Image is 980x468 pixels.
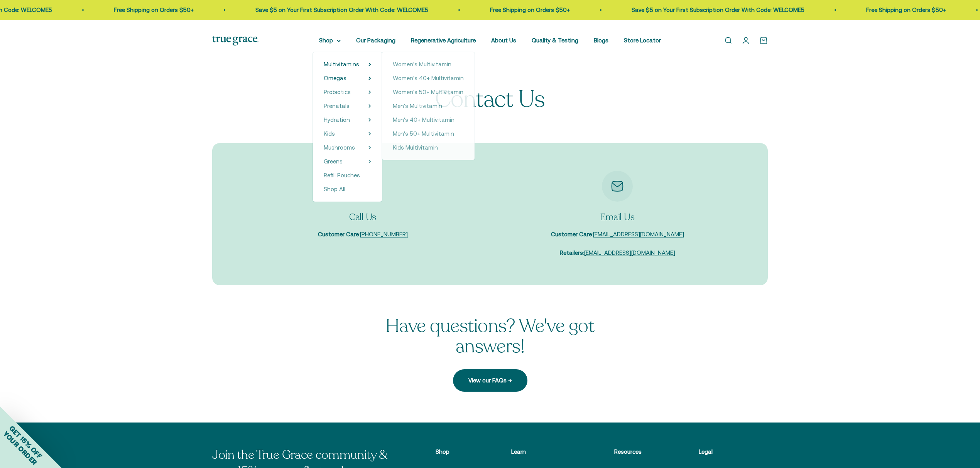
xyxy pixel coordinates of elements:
span: Men's Multivitamin [393,103,442,109]
p: Resources [614,447,660,456]
strong: Customer Care [551,231,592,237]
span: Shop All [324,186,345,192]
summary: Kids [324,129,371,138]
span: Omegas [324,75,346,81]
a: Mushrooms [324,143,355,152]
a: Kids [324,129,335,138]
span: Mushrooms [324,144,355,151]
span: Multivitamins [324,61,359,67]
p: : [551,230,684,239]
span: YOUR ORDER [2,429,39,466]
a: [PHONE_NUMBER] [360,231,408,237]
a: Multivitamins [324,60,359,69]
span: Kids [324,130,335,137]
a: Men's 40+ Multivitamin [393,115,464,125]
div: Item 2 of 2 [498,171,737,258]
summary: Mushrooms [324,143,371,152]
a: About Us [491,37,516,44]
p: Call Us [318,211,408,224]
div: Item 1 of 2 [243,171,482,239]
a: Regenerative Agriculture [411,37,476,44]
span: Greens [324,158,343,165]
p: : [551,248,684,258]
a: Free Shipping on Orders $50+ [355,7,435,13]
span: Men's 50+ Multivitamin [393,130,454,137]
a: Store Locator [624,37,661,44]
a: Men's Multivitamin [393,101,464,111]
p: Have questions? We've got answers! [365,316,615,357]
a: Free Shipping on Orders $50+ [731,7,811,13]
a: Shop All [324,185,371,194]
p: Save $5 on Your First Subscription Order With Code: WELCOME5 [120,5,293,15]
a: Kids Multivitamin [393,143,464,152]
summary: Hydration [324,115,371,125]
span: Probiotics [324,89,351,95]
summary: Multivitamins [324,60,371,69]
a: Hydration [324,115,350,125]
summary: Prenatals [324,101,371,111]
summary: Shop [319,36,341,45]
p: Email Us [551,211,684,224]
a: Our Packaging [356,37,395,44]
span: Prenatals [324,103,350,109]
a: Greens [324,157,343,166]
a: Prenatals [324,101,350,111]
span: Refill Pouches [324,172,360,178]
strong: Customer Care [318,231,359,237]
summary: Omegas [324,74,371,83]
a: Quality & Testing [532,37,578,44]
a: Men's 50+ Multivitamin [393,129,464,138]
p: Save $5 on Your First Subscription Order With Code: WELCOME5 [497,5,669,15]
a: Refill Pouches [324,171,371,180]
span: GET 15% OFF [8,424,44,460]
p: Legal [699,447,752,456]
a: [EMAIL_ADDRESS][DOMAIN_NAME] [584,249,675,256]
strong: Retailers [560,249,583,256]
a: Blogs [594,37,608,44]
span: Hydration [324,116,350,123]
a: Probiotics [324,88,351,97]
summary: Probiotics [324,88,371,97]
p: : [318,230,408,239]
span: Kids Multivitamin [393,144,438,151]
a: View our FAQs → [453,369,527,392]
p: Shop [436,447,473,456]
span: Men's 40+ Multivitamin [393,116,455,123]
summary: Greens [324,157,371,166]
p: Learn [511,447,576,456]
p: Contact Us [435,87,545,112]
a: [EMAIL_ADDRESS][DOMAIN_NAME] [593,231,684,237]
a: Omegas [324,74,346,83]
